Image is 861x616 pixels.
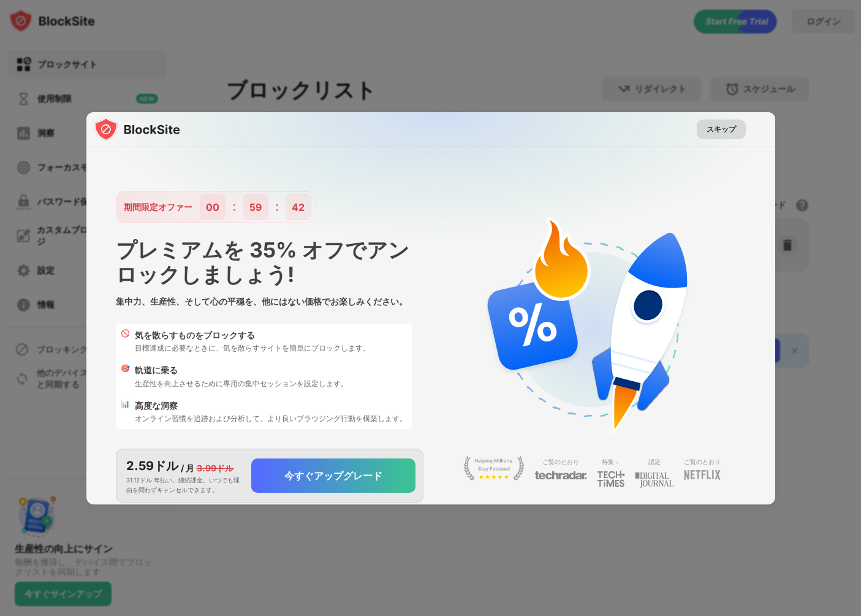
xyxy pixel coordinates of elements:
font: ご覧のとおり [684,458,721,465]
font: 今すぐアップグレード [284,470,382,482]
img: light-digital-journal.svg [635,470,674,490]
font: 📊 [121,399,130,408]
img: light-netflix.svg [684,470,721,480]
font: 3.99ドル [197,463,233,473]
font: 特集： [602,458,620,465]
font: 31.12ドル 年払い。継続課金。いつでも理由を問わずキャンセルできます。 [126,476,240,493]
font: 認定 [648,458,661,465]
img: light-techtimes.svg [597,470,625,487]
font: スキップ [707,124,736,134]
font: ご覧のとおり [542,458,579,465]
font: 🎯 [121,363,130,373]
font: / 月 [181,463,194,473]
font: 軌道に乗る [135,365,178,375]
font: 2.59ドル [126,458,178,473]
font: オンライン習慣を追跡および分析して、より良いブラウジング行動を構築します。 [135,414,407,423]
font: 生産性を向上させるために専用の集中セッションを設定します。 [135,379,348,388]
font: 高度な洞察 [135,400,178,411]
img: light-stay-focus.svg [463,456,525,481]
img: light-techradar.svg [534,470,587,481]
img: gradient.svg [94,112,783,355]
